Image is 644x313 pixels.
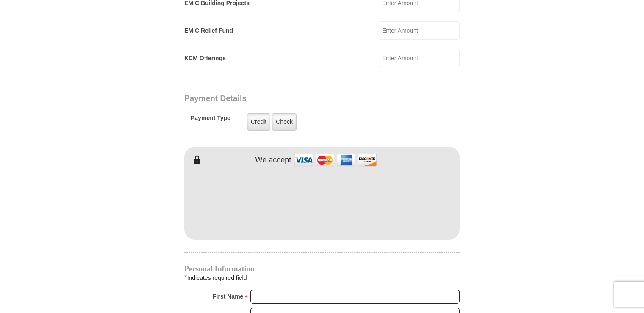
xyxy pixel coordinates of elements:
[184,26,233,35] label: EMIC Relief Fund
[184,272,460,283] div: Indicates required field
[184,94,400,103] h3: Payment Details
[184,54,226,63] label: KCM Offerings
[191,115,230,126] h5: Payment Type
[213,291,243,302] strong: First Name
[184,265,460,272] h4: Personal Information
[272,113,297,131] label: Check
[255,156,291,165] h4: We accept
[379,21,460,40] input: Enter Amount
[379,49,460,67] input: Enter Amount
[247,113,270,131] label: Credit
[293,151,378,169] img: credit cards accepted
